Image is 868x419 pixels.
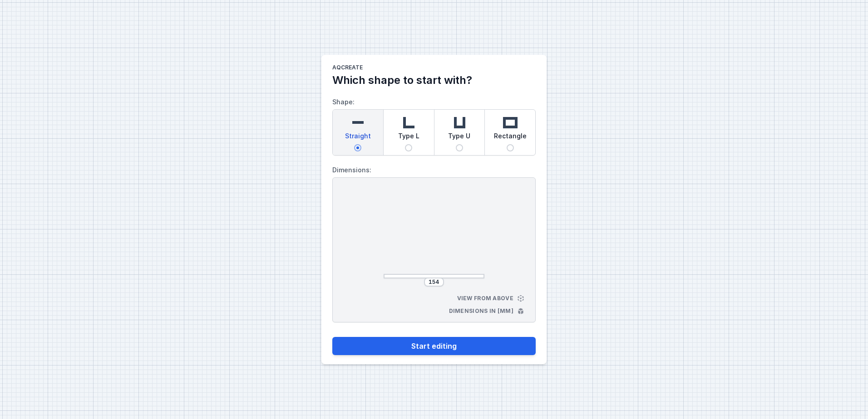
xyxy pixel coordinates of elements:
[450,113,469,132] img: u-shaped.svg
[405,144,412,151] input: Type L
[494,132,527,144] span: Rectangle
[332,337,536,355] button: Start editing
[332,64,536,73] h1: AQcreate
[448,132,470,144] span: Type U
[332,95,536,156] label: Shape:
[349,113,367,132] img: straight.svg
[427,278,441,286] input: Dimension [mm]
[345,132,371,144] span: Straight
[501,113,519,132] img: rectangle.svg
[332,163,536,177] label: Dimensions:
[507,144,514,151] input: Rectangle
[332,73,536,88] h2: Which shape to start with?
[398,132,419,144] span: Type L
[354,144,361,151] input: Straight
[456,144,463,151] input: Type U
[399,113,418,132] img: l-shaped.svg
